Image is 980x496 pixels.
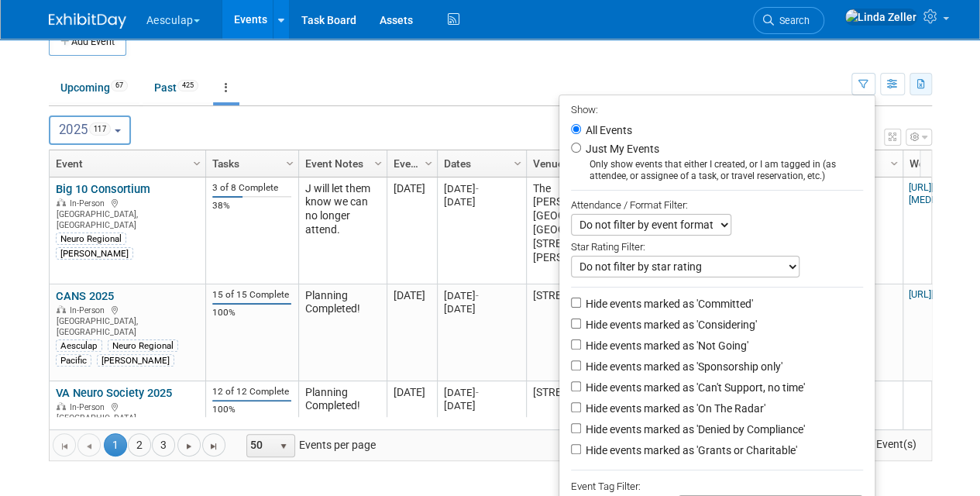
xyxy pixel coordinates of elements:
span: Go to the first page [58,440,70,453]
div: [GEOGRAPHIC_DATA], [GEOGRAPHIC_DATA] [56,303,198,337]
div: 100% [212,307,291,319]
button: Add Event [49,28,126,56]
div: [GEOGRAPHIC_DATA], [GEOGRAPHIC_DATA] [56,400,198,434]
div: [DATE] [444,399,519,412]
label: Just My Events [583,141,659,157]
span: Go to the last page [208,440,220,453]
div: Show: [571,99,863,119]
a: 2 [128,433,151,456]
div: 38% [212,200,291,212]
img: In-Person Event [57,198,66,206]
label: Hide events marked as 'Considering' [583,317,757,332]
div: Star Rating Filter: [571,236,863,256]
span: Column Settings [372,157,384,170]
a: Go to the last page [202,433,225,456]
td: J will let them know we can no longer attend. [298,177,387,284]
a: Search [753,7,824,34]
td: [STREET_ADDRESS] [526,381,606,484]
div: [DATE] [444,195,519,208]
span: In-Person [70,305,109,315]
a: VA Neuro Society 2025 [56,386,172,400]
span: Column Settings [191,157,203,170]
td: [DATE] [387,381,437,484]
label: Hide events marked as 'Not Going' [583,338,748,353]
a: CANS 2025 [56,289,114,303]
span: In-Person [70,402,109,412]
a: 3 [152,433,175,456]
a: Go to the next page [177,433,201,456]
div: Event Tag Filter: [571,477,863,495]
img: ExhibitDay [49,13,126,29]
div: 100% [212,404,291,415]
button: 2025117 [49,115,131,145]
span: Search [774,15,810,26]
div: Aesculap [56,339,102,352]
span: 1 [104,433,127,456]
label: Hide events marked as 'Can't Support, no time' [583,380,805,395]
div: Neuro Regional [56,232,126,245]
label: Hide events marked as 'Grants or Charitable' [583,443,797,458]
div: [DATE] [444,289,519,302]
a: Column Settings [188,150,205,174]
span: 425 [177,80,198,91]
label: Hide events marked as 'Committed' [583,296,753,312]
a: Go to the previous page [77,433,101,456]
td: [DATE] [387,284,437,381]
div: [DATE] [444,302,519,315]
span: 50 [247,435,273,456]
a: Past425 [143,73,210,102]
a: Venue Address [533,150,596,177]
span: - [476,387,479,398]
div: [PERSON_NAME] [56,247,133,260]
a: Column Settings [370,150,387,174]
div: Attendance / Format Filter: [571,196,863,214]
a: Column Settings [420,150,437,174]
div: [DATE] [444,386,519,399]
div: 3 of 8 Complete [212,182,291,194]
div: [PERSON_NAME] [97,354,174,367]
div: Neuro Regional [108,339,178,352]
td: [DATE] [387,177,437,284]
div: [DATE] [444,182,519,195]
span: select [277,440,290,453]
a: Tasks [212,150,288,177]
span: Column Settings [888,157,900,170]
div: 12 of 12 Complete [212,386,291,398]
a: Column Settings [509,150,526,174]
a: Dates [444,150,516,177]
div: [GEOGRAPHIC_DATA], [GEOGRAPHIC_DATA] [56,196,198,230]
a: Event Notes [305,150,377,177]
span: Column Settings [511,157,524,170]
div: Pacific [56,354,91,367]
img: In-Person Event [57,402,66,410]
span: - [476,183,479,195]
td: [STREET_ADDRESS] [526,284,606,381]
span: Go to the previous page [83,440,95,453]
span: 67 [111,80,128,91]
span: 2025 [59,122,112,137]
label: All Events [583,125,632,136]
td: Planning Completed! [298,284,387,381]
img: Linda Zeller [844,9,917,26]
a: Big 10 Consortium [56,182,150,196]
span: 117 [89,122,112,136]
td: Planning Completed! [298,381,387,484]
span: Go to the next page [183,440,195,453]
div: Only show events that either I created, or I am tagged in (as attendee, or assignee of a task, or... [571,159,863,182]
span: Column Settings [422,157,435,170]
label: Hide events marked as 'Denied by Compliance' [583,422,805,437]
label: Hide events marked as 'Sponsorship only' [583,359,782,374]
a: Column Settings [885,150,903,174]
a: Event [56,150,195,177]
img: In-Person Event [57,305,66,313]
a: Column Settings [281,150,298,174]
label: Hide events marked as 'On The Radar' [583,401,765,416]
span: - [476,290,479,301]
span: In-Person [70,198,109,208]
td: The [PERSON_NAME] [GEOGRAPHIC_DATA] [GEOGRAPHIC_DATA] [STREET_ADDRESS][PERSON_NAME] [526,177,606,284]
div: 15 of 15 Complete [212,289,291,301]
a: Event Month [394,150,427,177]
a: Upcoming67 [49,73,139,102]
a: Go to the first page [53,433,76,456]
span: Column Settings [284,157,296,170]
